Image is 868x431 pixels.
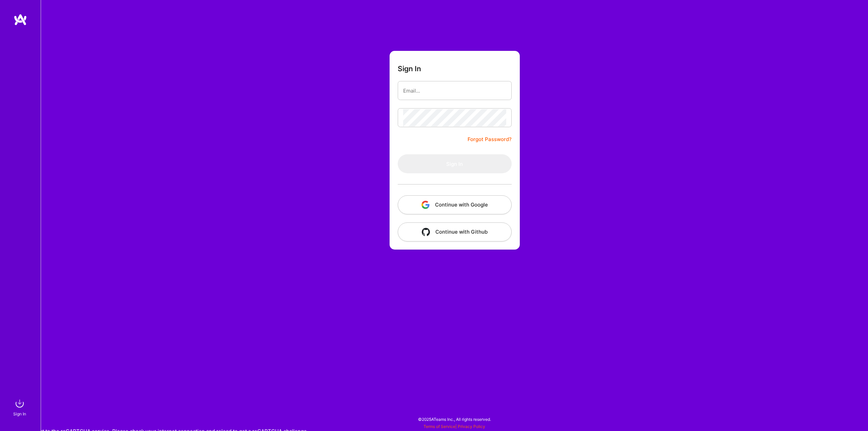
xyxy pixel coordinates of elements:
[458,424,485,429] a: Privacy Policy
[398,64,421,73] h3: Sign In
[422,228,430,236] img: icon
[398,154,512,173] button: Sign In
[423,424,485,429] span: |
[398,195,512,214] button: Continue with Google
[14,397,26,417] a: sign inSign In
[468,135,512,143] a: Forgot Password?
[423,424,455,429] a: Terms of Service
[13,397,26,410] img: sign in
[13,410,26,417] div: Sign In
[421,201,430,209] img: icon
[41,411,868,428] div: © 2025 ATeams Inc., All rights reserved.
[14,14,27,26] img: logo
[398,222,512,241] button: Continue with Github
[403,82,506,99] input: Email...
